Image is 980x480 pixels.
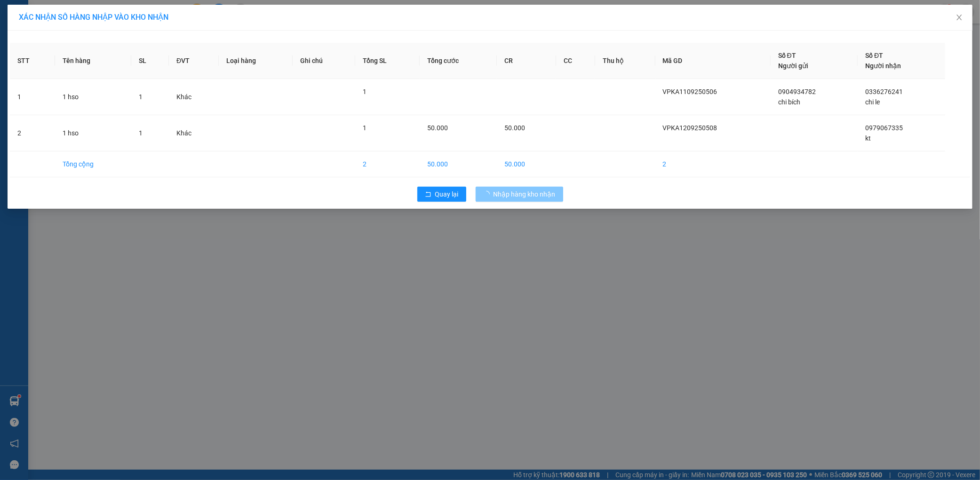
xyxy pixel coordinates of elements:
[139,129,143,137] span: 1
[435,189,459,199] span: Quay lại
[865,52,883,59] span: Số ĐT
[865,124,903,132] span: 0979067335
[10,79,55,115] td: 1
[293,43,355,79] th: Ghi chú
[778,88,816,95] span: 0904934782
[956,14,963,21] span: close
[420,151,497,177] td: 50.000
[655,43,771,79] th: Mã GD
[420,43,497,79] th: Tổng cước
[778,62,808,70] span: Người gửi
[476,187,563,202] button: Nhập hàng kho nhận
[55,79,131,115] td: 1 hso
[425,191,431,198] span: rollback
[946,5,972,31] button: Close
[663,124,717,132] span: VPKA1209250508
[363,124,367,132] span: 1
[5,70,104,83] li: In ngày: 18:07 12/09
[5,56,104,70] li: [PERSON_NAME]
[169,79,219,115] td: Khác
[865,98,880,106] span: chi le
[655,151,771,177] td: 2
[778,52,796,59] span: Số ĐT
[363,88,367,95] span: 1
[778,98,800,106] span: chi bích
[427,124,448,132] span: 50.000
[55,115,131,151] td: 1 hso
[55,43,131,79] th: Tên hàng
[417,187,466,202] button: rollbackQuay lại
[483,191,494,197] span: loading
[865,134,871,142] span: kt
[556,43,595,79] th: CC
[10,43,55,79] th: STT
[355,43,420,79] th: Tổng SL
[504,124,525,132] span: 50.000
[497,43,556,79] th: CR
[169,115,219,151] td: Khác
[355,151,420,177] td: 2
[494,189,556,199] span: Nhập hàng kho nhận
[19,13,168,22] span: XÁC NHẬN SỐ HÀNG NHẬP VÀO KHO NHẬN
[595,43,655,79] th: Thu hộ
[139,93,143,101] span: 1
[55,151,131,177] td: Tổng cộng
[10,115,55,151] td: 2
[169,43,219,79] th: ĐVT
[497,151,556,177] td: 50.000
[219,43,293,79] th: Loại hàng
[663,88,717,95] span: VPKA1109250506
[131,43,169,79] th: SL
[865,88,903,95] span: 0336276241
[865,62,901,70] span: Người nhận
